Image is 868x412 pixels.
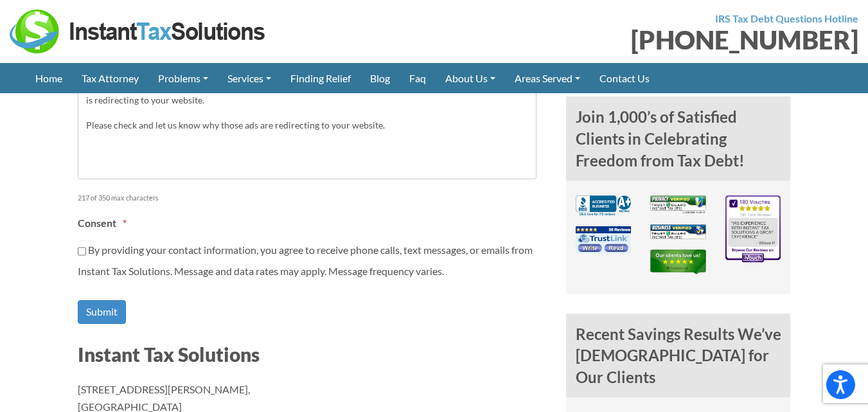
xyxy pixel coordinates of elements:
[400,63,436,93] a: Faq
[650,229,706,241] a: Business Verified
[566,96,791,181] h4: Join 1,000’s of Satisfied Clients in Celebrating Freedom from Tax Debt!
[26,63,72,93] a: Home
[650,202,706,214] a: Privacy Verified
[78,182,500,204] div: 217 of 350 max characters
[725,195,781,262] img: iVouch Reviews
[78,341,547,368] h3: Instant Tax Solutions
[505,63,590,93] a: Areas Served
[444,27,859,53] div: [PHONE_NUMBER]
[650,249,706,274] img: TrustPilot
[650,224,706,239] img: Business Verified
[436,63,505,93] a: About Us
[10,24,267,36] a: Instant Tax Solutions Logo
[10,10,267,53] img: Instant Tax Solutions Logo
[78,217,127,230] label: Consent
[360,63,400,93] a: Blog
[218,63,281,93] a: Services
[576,195,632,215] img: BBB A+
[590,63,659,93] a: Contact Us
[72,63,148,93] a: Tax Attorney
[650,195,706,213] img: Privacy Verified
[148,63,218,93] a: Problems
[566,314,791,398] h4: Recent Savings Results We’ve [DEMOGRAPHIC_DATA] for Our Clients
[78,300,126,324] input: Submit
[576,226,632,254] img: TrustLink
[715,12,858,24] strong: IRS Tax Debt Questions Hotline
[650,259,706,271] a: TrustPilot
[281,63,360,93] a: Finding Relief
